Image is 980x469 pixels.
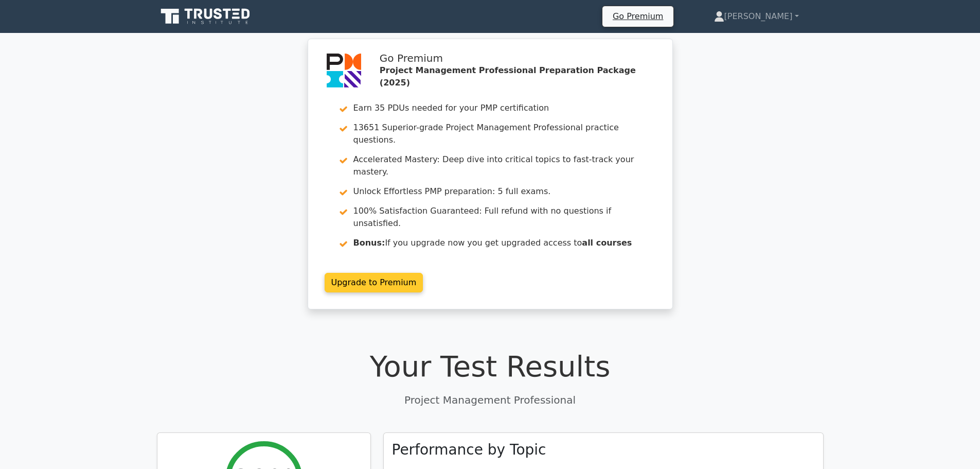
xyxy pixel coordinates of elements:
[157,349,824,384] h1: Your Test Results
[392,441,546,459] h3: Performance by Topic
[325,273,423,292] a: Upgrade to Premium
[607,9,669,23] a: Go Premium
[157,392,824,408] p: Project Management Professional
[689,6,824,27] a: [PERSON_NAME]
